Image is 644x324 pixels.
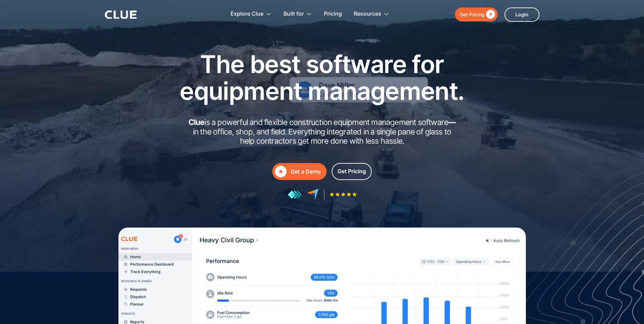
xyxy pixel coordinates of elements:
strong: — [448,118,456,127]
img: reviews at capterra [307,188,319,200]
strong: Clue [188,118,205,127]
div: Built for [283,3,304,25]
div: Get Pricing [460,10,484,19]
a: Get Pricing [455,7,498,21]
a: Pricing [324,3,342,25]
a: Get a Demo [272,163,327,180]
div: Explore Clue [231,3,263,25]
div: Built for [283,3,312,25]
a: Get Pricing [332,163,372,180]
div: Resources [354,3,389,25]
h1: The best software for equipment management. [169,51,475,104]
img: reviews at getapp [288,190,302,199]
div: Get a Demo [291,167,321,176]
h2: is a powerful and flexible construction equipment management software in the office, shop, and fi... [186,118,458,146]
img: Five-star rating icon [330,192,357,197]
a: Login [504,7,539,22]
div: Get Pricing [337,167,366,176]
div:  [275,166,287,177]
div: Resources [354,3,381,25]
div: Explore Clue [231,3,272,25]
div:  [484,10,495,19]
